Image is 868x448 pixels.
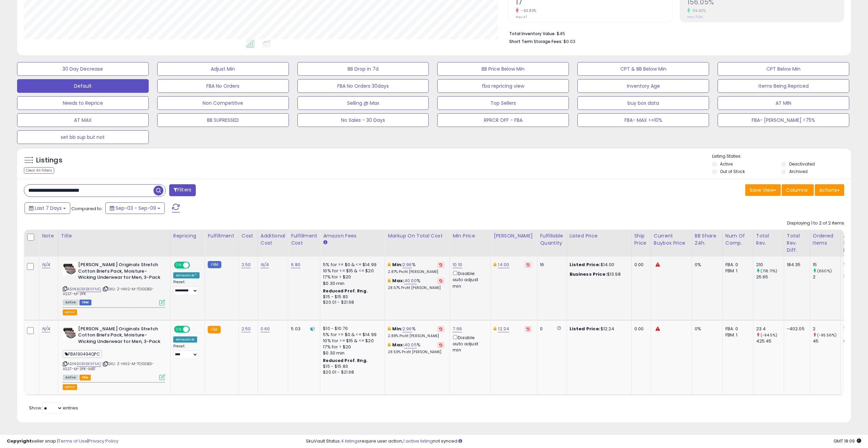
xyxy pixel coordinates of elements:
b: Listed Price: [570,326,601,332]
img: 41l3Hi1osSL._SL40_.jpg [63,326,76,339]
div: Fulfillment Cost [291,232,317,247]
div: Preset: [173,344,200,359]
button: Default [17,79,149,93]
div: -402.05 [787,326,805,332]
div: % [388,342,444,355]
div: 5% for >= $0 & <= $14.99 [323,262,380,268]
button: Save View [745,184,781,196]
div: 0% [695,262,717,268]
div: Title [61,232,167,240]
span: FBM [79,300,92,305]
a: 1 active listing [403,438,433,444]
a: 14.00 [498,261,509,268]
span: OFF [189,262,200,268]
span: FBA [79,375,91,380]
small: Prev: 47 [516,15,527,19]
button: Items Being Repriced [718,79,849,93]
div: FBM: 1 [725,268,748,274]
div: $13.98 [570,271,626,277]
div: Amazon AI [173,336,197,343]
b: Short Term Storage Fees: [509,39,562,44]
div: ASIN: [63,326,165,380]
div: 5% for >= $0 & <= $14.99 [323,332,380,338]
button: BB SUPRESSED [157,113,289,127]
button: admin [63,309,77,315]
small: FBA [208,326,220,333]
a: 0.60 [261,326,270,332]
div: 5.03 [291,326,315,332]
span: $0.03 [563,38,575,45]
div: Amazon AI * [173,272,200,278]
p: 28.59% Profit [PERSON_NAME] [388,350,444,355]
div: Disable auto adjust min [453,334,485,353]
div: Amazon Fees [323,232,382,240]
div: BB Share 24h. [695,232,720,247]
div: 184.35 [787,262,805,268]
div: FBA: 0 [725,326,748,332]
div: Preset: [173,280,200,295]
a: B0BXBK9FMQ [77,286,101,292]
b: [PERSON_NAME] Originals Stretch Cotton Briefs Pack, Moisture-Wicking Underwear for Men, 3-Pack [78,326,161,347]
a: B0BXBK9FMQ [77,361,101,367]
p: 28.57% Profit [PERSON_NAME] [388,286,444,290]
button: FBA No Orders 30days [297,79,429,93]
label: Deactivated [789,161,815,167]
button: Columns [782,184,814,196]
a: 4 listings [341,438,360,444]
div: Ordered Items [813,232,838,247]
label: Archived [789,169,808,174]
div: Ship Price [634,232,648,247]
div: 16 [540,262,561,268]
button: fba repricing view [437,79,569,93]
div: Displaying 1 to 2 of 2 items [787,220,844,227]
b: Min: [392,326,402,332]
button: Sep-03 - Sep-09 [105,202,165,214]
div: Min Price [453,232,488,240]
button: AT MIN [718,96,849,110]
div: 23.4 [756,326,784,332]
button: 30 Day Decrease [17,62,149,76]
button: CPT Below Min [718,62,849,76]
span: Sep-03 - Sep-09 [116,205,156,212]
div: Note [42,232,55,240]
div: $15 - $15.83 [323,294,380,300]
b: Reduced Prof. Rng. [323,288,368,294]
button: buy box data [577,96,709,110]
a: 10.10 [453,261,462,268]
div: [PERSON_NAME] [494,232,534,240]
div: Total Rev. Diff. [787,232,807,254]
label: Out of Stock [720,169,745,174]
div: 10% for >= $15 & <= $20 [323,268,380,274]
li: $45 [509,29,839,37]
th: The percentage added to the cost of goods (COGS) that forms the calculator for Min & Max prices. [385,230,450,257]
button: RPRCR OFF - FBA [437,113,569,127]
div: FBA: 0 [725,262,748,268]
a: 2.96 [402,261,412,268]
div: Current Buybox Price [654,232,689,247]
small: (-95.56%) [817,332,837,338]
a: 12.24 [498,326,509,332]
div: FBM: 1 [725,332,748,338]
a: 7.99 [453,326,462,332]
div: 0.00 [634,262,646,268]
button: BB Price Below Min [437,62,569,76]
small: (650%) [817,268,832,274]
button: FBA- [PERSON_NAME] >75% [718,113,849,127]
a: Terms of Use [58,438,87,444]
div: Clear All Filters [24,167,54,174]
span: ON [175,262,183,268]
strong: Copyright [7,438,32,444]
a: 40.05 [404,342,417,348]
button: BB Drop in 7d [297,62,429,76]
button: Last 7 Days [25,202,70,214]
div: 25.65 [756,274,784,280]
div: % [388,262,444,274]
div: 0% [695,326,717,332]
div: Total Rev. [756,232,781,247]
b: [PERSON_NAME] Originals Stretch Cotton Briefs Pack, Moisture-Wicking Underwear for Men, 3-Pack [78,262,161,283]
small: 119.42% [690,8,706,13]
label: Active [720,161,733,167]
img: 41l3Hi1osSL._SL40_.jpg [63,262,76,275]
div: 10% for >= $15 & <= $20 [323,338,380,344]
span: 2025-09-17 18:09 GMT [834,438,861,444]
